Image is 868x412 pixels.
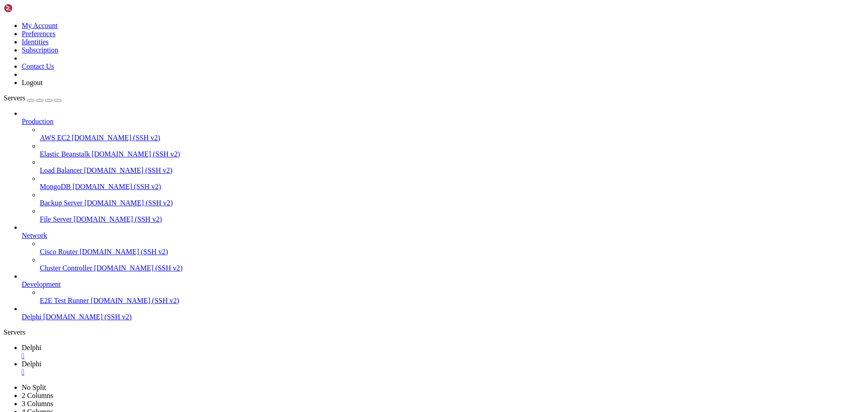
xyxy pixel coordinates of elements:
span: Elastic Beanstalk [40,150,90,158]
x-row: * Support: [URL][DOMAIN_NAME] [4,34,750,42]
span: Network [22,232,47,239]
a: Cluster Controller [DOMAIN_NAME] (SSH v2) [40,264,864,272]
a: My Account [22,22,58,29]
x-row: System information as of [DATE] [4,50,750,57]
span: Cluster Controller [40,264,92,272]
a: File Server [DOMAIN_NAME] (SSH v2) [40,215,864,223]
li: AWS EC2 [DOMAIN_NAME] (SSH v2) [40,126,864,142]
span: [DOMAIN_NAME] (SSH v2) [43,313,132,321]
x-row: just raised the bar for easy, resilient and secure K8s cluster deployment. [4,111,750,119]
span: [DOMAIN_NAME] (SSH v2) [91,297,179,304]
a: Delphi [DOMAIN_NAME] (SSH v2) [22,313,864,321]
a: Contact Us [22,62,54,70]
x-row: Swap usage: 95% [4,88,750,96]
x-row: Memory usage: 74% IPv4 address for eth0: [TECHNICAL_ID] [4,81,750,88]
span: ~/delphi [83,150,112,157]
span: Load Balancer [40,166,82,174]
span: E2E Test Runner [40,297,89,304]
span: File Server [40,215,72,223]
span: [DOMAIN_NAME] (SSH v2) [92,150,180,158]
a: E2E Test Runner [DOMAIN_NAME] (SSH v2) [40,297,864,305]
a: 2 Columns [22,392,53,399]
a: Production [22,118,864,126]
li: Development [22,272,864,305]
x-row: (delphi) : $ [4,150,750,157]
span: Development [22,280,61,288]
a: Backup Server [DOMAIN_NAME] (SSH v2) [40,199,864,207]
a: Cisco Router [DOMAIN_NAME] (SSH v2) [40,248,864,256]
a:  [22,368,864,376]
a: Delphi [22,344,864,360]
div: (33, 19) [129,150,133,157]
span: [DOMAIN_NAME] (SSH v2) [74,215,162,223]
a: Identities [22,38,49,46]
span: [DOMAIN_NAME] (SSH v2) [94,264,183,272]
x-row: * Strictly confined Kubernetes makes edge and IoT secure. Learn how MicroK8s [4,104,750,111]
li: Cluster Controller [DOMAIN_NAME] (SSH v2) [40,256,864,272]
a: Logout [22,79,42,86]
a: Load Balancer [DOMAIN_NAME] (SSH v2) [40,166,864,175]
x-row: System load: 0.14 Processes: 75 [4,65,750,73]
a: Elastic Beanstalk [DOMAIN_NAME] (SSH v2) [40,150,864,158]
span: Delphi [22,360,42,368]
a:  [22,352,864,360]
span: Delphi [22,344,42,351]
x-row: * Management: [URL][DOMAIN_NAME] [4,27,750,34]
a: No Split [22,384,46,391]
span: Servers [4,94,25,102]
a: Preferences [22,30,56,38]
li: Production [22,109,864,223]
a: AWS EC2 [DOMAIN_NAME] (SSH v2) [40,134,864,142]
a: Network [22,232,864,240]
span: Backup Server [40,199,83,207]
a: Development [22,280,864,289]
li: Backup Server [DOMAIN_NAME] (SSH v2) [40,191,864,207]
span: bias76@Delphi [33,150,80,157]
a: Servers [4,94,61,102]
span: [DOMAIN_NAME] (SSH v2) [72,183,161,190]
li: E2E Test Runner [DOMAIN_NAME] (SSH v2) [40,289,864,305]
a: Delphi [22,360,864,376]
li: Load Balancer [DOMAIN_NAME] (SSH v2) [40,158,864,175]
span: [DOMAIN_NAME] (SSH v2) [85,199,173,207]
x-row: * Documentation: [URL][DOMAIN_NAME] [4,19,750,27]
span: [DOMAIN_NAME] (SSH v2) [84,166,173,174]
li: Delphi [DOMAIN_NAME] (SSH v2) [22,305,864,321]
img: Shellngn [4,4,56,13]
li: MongoDB [DOMAIN_NAME] (SSH v2) [40,175,864,191]
span: Delphi [22,313,42,321]
x-row: Welcome to Ubuntu 24.04.3 LTS (GNU/Linux [TECHNICAL_ID]-microsoft-standard-WSL2 x86_64) [4,4,750,11]
span: Production [22,118,53,125]
span: AWS EC2 [40,134,70,142]
li: Elastic Beanstalk [DOMAIN_NAME] (SSH v2) [40,142,864,158]
span: MongoDB [40,183,71,190]
x-row: powershell.exe: command not found [4,142,750,150]
a: Subscription [22,46,58,54]
li: Cisco Router [DOMAIN_NAME] (SSH v2) [40,240,864,256]
a: 3 Columns [22,400,53,407]
x-row: [URL][DOMAIN_NAME] [4,127,750,134]
span: [DOMAIN_NAME] (SSH v2) [72,134,160,142]
a: MongoDB [DOMAIN_NAME] (SSH v2) [40,183,864,191]
li: File Server [DOMAIN_NAME] (SSH v2) [40,207,864,223]
span: [DOMAIN_NAME] (SSH v2) [80,248,168,256]
span: Cisco Router [40,248,78,256]
x-row: Last login: [DATE] from [TECHNICAL_ID] [4,134,750,142]
li: Network [22,223,864,272]
div: Servers [4,328,864,336]
x-row: Usage of /: 47.5% of 1006.85GB Users logged in: 1 [4,73,750,81]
